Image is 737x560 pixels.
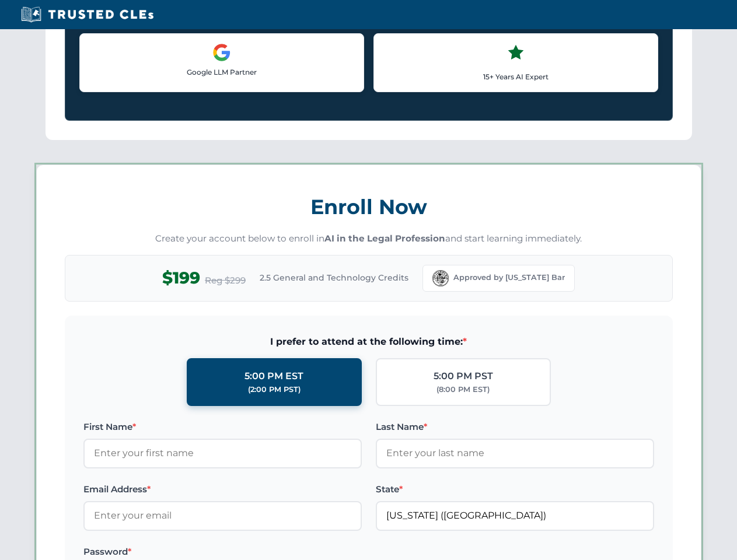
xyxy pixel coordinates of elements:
p: Create your account below to enroll in and start learning immediately. [65,232,673,246]
label: Last Name [376,420,654,434]
h3: Enroll Now [65,188,673,225]
span: $199 [162,265,200,291]
span: Approved by [US_STATE] Bar [453,272,565,283]
img: Trusted CLEs [18,6,157,23]
p: Google LLM Partner [89,66,354,78]
label: Password [83,545,362,559]
div: 5:00 PM PST [434,369,493,384]
img: Florida Bar [432,270,449,286]
input: Enter your last name [376,439,654,468]
span: I prefer to attend at the following time: [83,334,654,349]
div: 5:00 PM EST [244,369,303,384]
p: 15+ Years AI Expert [383,71,648,82]
input: Enter your first name [83,439,362,468]
div: (2:00 PM PST) [248,384,301,395]
label: First Name [83,420,362,434]
label: State [376,482,654,496]
label: Email Address [83,482,362,496]
strong: AI in the Legal Profession [324,233,445,244]
span: Reg $299 [205,274,246,288]
img: Google [212,43,231,62]
span: 2.5 General and Technology Credits [260,271,408,284]
input: Enter your email [83,501,362,530]
div: (8:00 PM EST) [436,384,490,395]
input: Florida (FL) [376,501,654,530]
